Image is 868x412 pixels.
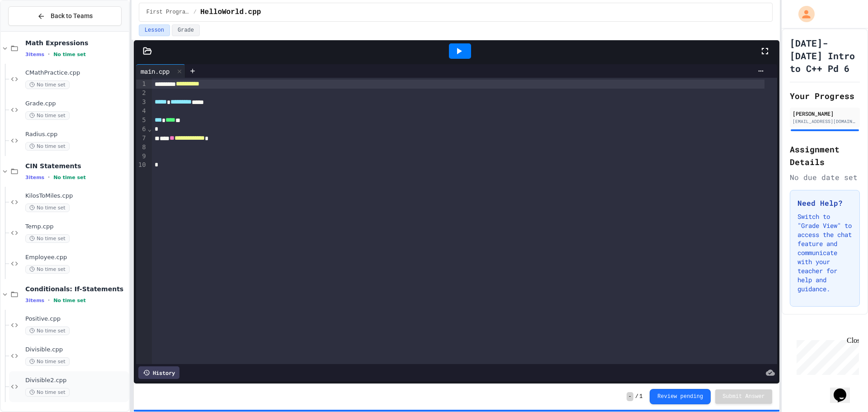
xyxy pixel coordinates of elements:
span: No time set [53,52,86,57]
span: No time set [53,175,86,180]
h3: Need Help? [797,198,852,208]
span: Divisible.cpp [25,346,127,354]
span: CIN Statements [25,162,127,170]
span: No time set [25,81,70,89]
iframe: chat widget [830,376,859,403]
span: First Programs and cout [146,9,190,16]
div: main.cpp [136,64,185,78]
div: My Account [789,4,817,24]
div: [EMAIL_ADDRESS][DOMAIN_NAME] [793,118,857,125]
div: 4 [136,107,147,116]
span: 1 [639,393,642,400]
span: Back to Teams [51,11,93,21]
span: Positive.cpp [25,315,127,323]
div: 5 [136,116,147,125]
h1: [DATE]-[DATE] Intro to C++ Pd 6 [790,37,860,75]
button: Submit Answer [715,389,772,404]
span: 3 items [25,52,44,57]
span: Employee.cpp [25,254,127,261]
span: No time set [25,111,70,120]
span: No time set [25,388,70,397]
span: Divisible2.cpp [25,377,127,384]
span: • [48,297,50,304]
div: 6 [136,125,147,134]
div: 10 [136,161,147,170]
div: 3 [136,98,147,107]
span: Temp.cpp [25,223,127,231]
div: Chat with us now!Close [4,4,62,57]
div: 9 [136,152,147,161]
span: No time set [25,265,70,274]
div: [PERSON_NAME] [793,109,857,118]
span: • [48,174,50,181]
span: No time set [25,204,70,212]
div: 8 [136,143,147,152]
h2: Your Progress [790,90,860,102]
div: 2 [136,89,147,98]
iframe: chat widget [793,336,859,375]
h2: Assignment Details [790,143,860,168]
span: / [635,393,638,400]
span: No time set [53,298,86,303]
button: Review pending [650,389,711,404]
span: No time set [25,142,70,151]
span: No time set [25,357,70,366]
span: No time set [25,234,70,243]
span: / [193,9,197,16]
button: Back to Teams [8,6,122,26]
span: Fold line [147,125,152,133]
span: 3 items [25,298,44,303]
span: Conditionals: If-Statements [25,285,127,293]
span: • [48,51,50,58]
span: No time set [25,327,70,335]
span: KilosToMiles.cpp [25,192,127,200]
span: HelloWorld.cpp [200,7,261,18]
span: CMathPractice.cpp [25,69,127,77]
p: Switch to "Grade View" to access the chat feature and communicate with your teacher for help and ... [797,212,852,294]
button: Grade [172,24,200,36]
div: 1 [136,80,147,89]
div: No due date set [790,172,860,183]
div: main.cpp [136,66,174,76]
button: Lesson [139,24,170,36]
span: - [627,392,633,401]
div: 7 [136,134,147,143]
span: Radius.cpp [25,131,127,138]
span: Grade.cpp [25,100,127,108]
span: 3 items [25,175,44,180]
div: History [138,366,179,379]
span: Math Expressions [25,39,127,47]
span: Submit Answer [722,393,765,400]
